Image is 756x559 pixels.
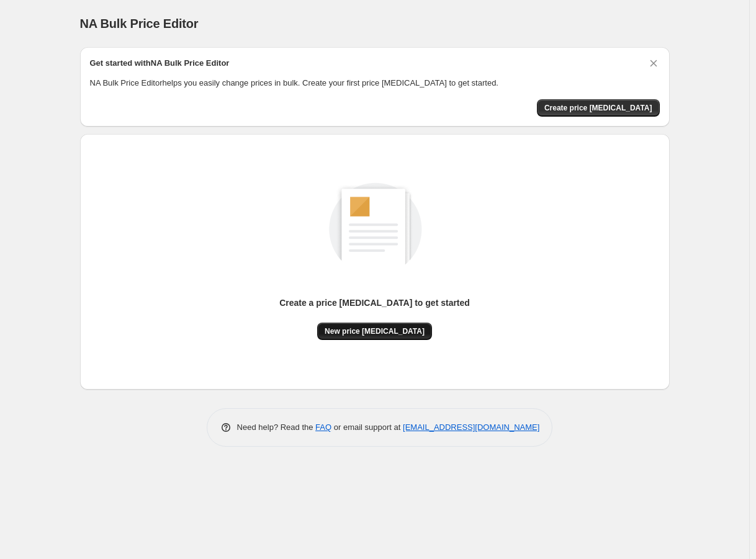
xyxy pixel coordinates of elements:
[279,297,470,309] p: Create a price [MEDICAL_DATA] to get started
[647,57,660,69] button: Dismiss card
[315,423,331,432] a: FAQ
[80,17,199,30] span: NA Bulk Price Editor
[331,423,403,432] span: or email support at
[90,77,660,89] p: NA Bulk Price Editor helps you easily change prices in bulk. Create your first price [MEDICAL_DAT...
[237,423,316,432] span: Need help? Read the
[90,57,230,69] h2: Get started with NA Bulk Price Editor
[325,326,425,336] span: New price [MEDICAL_DATA]
[317,323,432,340] button: New price [MEDICAL_DATA]
[537,99,660,117] button: Create price change job
[544,103,652,113] span: Create price [MEDICAL_DATA]
[403,423,539,432] a: [EMAIL_ADDRESS][DOMAIN_NAME]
